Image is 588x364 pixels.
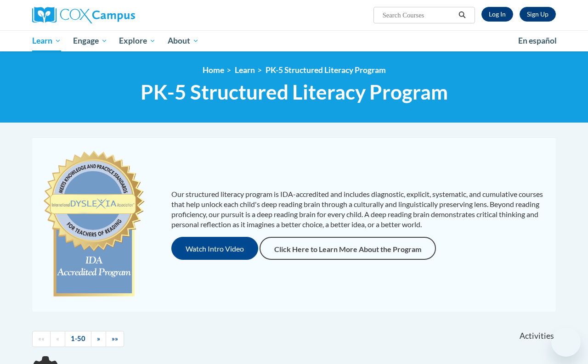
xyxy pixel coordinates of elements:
[106,331,124,347] a: End
[171,189,547,230] p: Our structured literacy program is IDA-accredited and includes diagnostic, explicit, systematic, ...
[235,65,255,75] a: Learn
[512,31,563,50] a: En español
[91,331,106,347] a: Next
[551,327,581,357] iframe: Button to launch messaging window
[38,335,45,342] span: ««
[73,35,107,46] span: Engage
[32,35,61,46] span: Learn
[518,36,557,45] span: En español
[67,30,113,51] a: Engage
[32,7,198,23] a: Cox Campus
[32,7,135,23] img: Cox Campus
[520,331,554,341] span: Activities
[520,7,556,22] a: Register
[26,30,67,51] a: Learn
[171,237,258,260] button: Watch Intro Video
[65,331,91,347] a: 1-50
[50,331,65,347] a: Previous
[141,80,448,104] span: PK-5 Structured Literacy Program
[266,65,386,75] a: PK-5 Structured Literacy Program
[203,65,224,75] a: Home
[168,35,199,46] span: About
[113,30,162,51] a: Explore
[119,35,156,46] span: Explore
[56,335,59,342] span: «
[455,10,469,21] button: Search
[260,237,436,260] a: Click Here to Learn More About the Program
[162,30,205,51] a: About
[32,331,51,347] a: Begining
[382,10,455,21] input: Search Courses
[112,335,118,342] span: »»
[41,146,147,302] img: c477cda6-e343-453b-bfce-d6f9e9818e1c.png
[97,335,100,342] span: »
[25,30,563,51] div: Main menu
[481,7,513,22] a: Log In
